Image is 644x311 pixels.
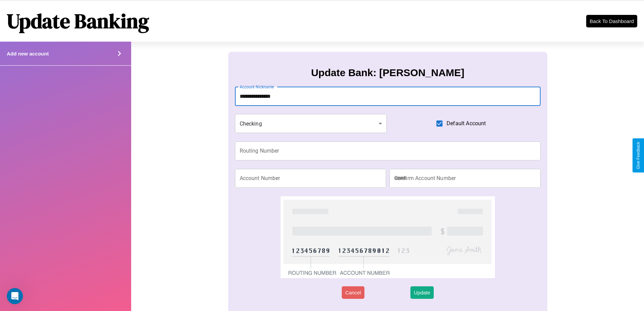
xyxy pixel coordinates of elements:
h1: Update Banking [7,7,149,35]
h4: Add new account [7,51,49,57]
h3: Update Bank: [PERSON_NAME] [311,67,464,79]
button: Update [410,286,433,299]
button: Cancel [342,286,364,299]
iframe: Intercom live chat [7,288,23,304]
div: Checking [235,114,387,133]
label: Account Nickname [240,84,274,90]
img: check [281,196,495,278]
button: Back To Dashboard [586,15,637,27]
span: Default Account [447,119,486,128]
div: Give Feedback [636,142,641,169]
